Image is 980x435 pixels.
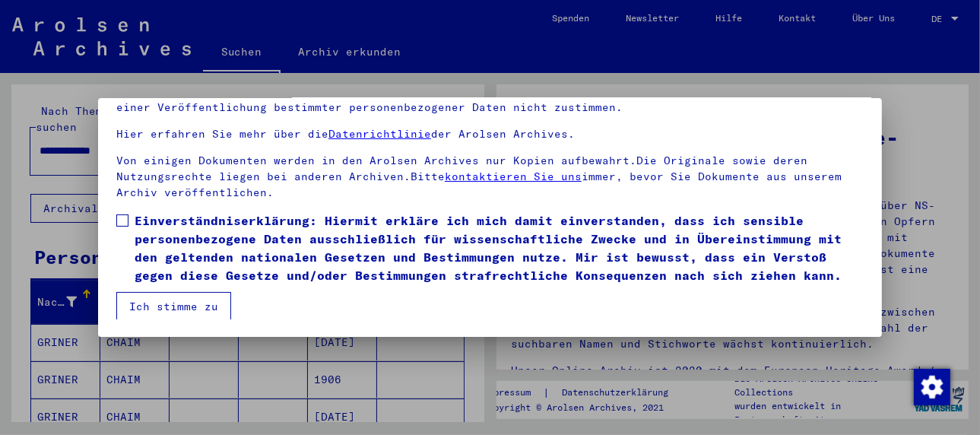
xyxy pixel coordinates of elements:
[328,127,431,141] a: Datenrichtlinie
[116,153,864,201] p: Von einigen Dokumenten werden in den Arolsen Archives nur Kopien aufbewahrt.Die Originale sowie d...
[116,84,864,116] p: Bitte Sie uns, wenn Sie beispielsweise als Betroffener oder Angehöriger aus berechtigten Gründen ...
[914,369,950,405] img: Zustimmung ändern
[116,126,864,142] p: Hier erfahren Sie mehr über die der Arolsen Archives.
[151,84,233,98] a: kontaktieren
[135,211,864,284] span: Einverständniserklärung: Hiermit erkläre ich mich damit einverstanden, dass ich sensible personen...
[116,292,231,321] button: Ich stimme zu
[445,170,582,183] a: kontaktieren Sie uns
